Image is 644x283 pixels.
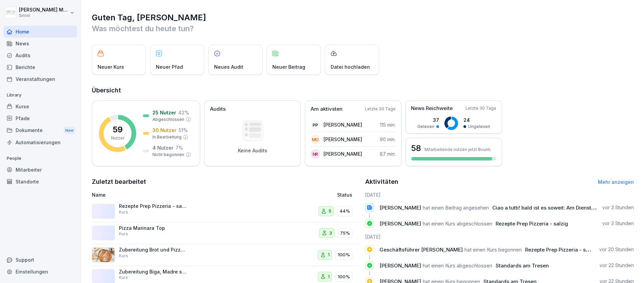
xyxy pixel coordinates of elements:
p: Abgeschlossen [152,116,184,123]
p: [PERSON_NAME] [324,136,362,143]
p: In Bearbeitung [152,134,182,140]
a: Kurse [3,101,77,112]
p: Mitarbeitende nutzen jetzt Bounti [424,147,491,152]
span: Standards am Tresen [496,262,549,269]
p: 59 [113,126,123,134]
p: 1 [328,252,330,258]
p: 115 min. [380,121,396,128]
p: 5 [329,208,331,215]
a: Rezepte Prep Pizzeria - salzigKurs544% [92,200,360,222]
div: MO [311,135,320,144]
div: New [64,127,75,134]
p: [PERSON_NAME] Malec [19,7,68,13]
div: NR [311,149,320,159]
h2: Übersicht [92,86,634,95]
p: 100% [338,274,350,280]
a: Mehr anzeigen [598,179,634,185]
p: Status [337,191,352,198]
p: 3 [329,230,332,237]
p: 30 Nutzer [152,127,176,134]
p: Nutzer [111,135,124,141]
span: hat einen Kurs abgeschlossen [423,262,492,269]
p: 24 [463,116,490,124]
a: Home [3,26,77,38]
p: Datei hochladen [331,63,370,70]
span: Rezepte Prep Pizzeria - salzig [525,246,598,253]
p: vor 3 Stunden [602,204,634,211]
span: hat einen Kurs abgeschlossen [423,220,492,227]
p: Letzte 30 Tage [365,106,396,112]
p: Was möchtest du heute tun? [92,23,634,34]
p: 44% [339,208,350,215]
span: [PERSON_NAME] [379,262,421,269]
p: 4 Nutzer [152,144,173,151]
span: Rezepte Prep Pizzeria - salzig [496,220,568,227]
div: PP [311,120,320,130]
p: Pizza Marinara Top [119,225,187,231]
span: [PERSON_NAME] [379,220,421,227]
div: Dokumente [3,124,77,137]
p: Kurs [119,275,128,281]
p: Kurs [119,209,128,215]
p: Neuer Beitrag [272,63,305,70]
p: vor 22 Stunden [600,262,634,269]
span: hat einen Beitrag angesehen [423,204,489,211]
h2: Zuletzt bearbeitet [92,177,360,187]
p: Nicht begonnen [152,152,184,158]
h2: Aktivitäten [365,177,398,187]
p: Kurs [119,253,128,259]
p: 75% [340,230,350,237]
a: Audits [3,49,77,61]
div: Support [3,254,77,266]
p: Letzte 30 Tage [465,105,496,111]
p: Library [3,90,77,101]
p: 7 % [175,144,183,151]
span: hat einen Kurs begonnen [464,246,522,253]
p: 37 [417,116,439,124]
p: Gelesen [417,124,434,130]
p: People [3,153,77,164]
p: News Reichweite [411,105,453,112]
a: Mitarbeiter [3,164,77,176]
a: News [3,38,77,49]
a: Pfade [3,112,77,124]
div: Veranstaltungen [3,73,77,85]
p: Sironi [19,13,68,18]
p: Zubereitung Biga, Madre solida, madre liquida [119,269,187,275]
p: 1 [328,274,330,280]
p: Neues Audit [214,63,243,70]
p: 90 min. [380,136,396,143]
a: Zubereitung Brot und PizzabodenKurs1100% [92,244,360,266]
a: Standorte [3,176,77,188]
a: Automatisierungen [3,136,77,148]
h3: 58 [411,143,421,154]
p: Audits [210,105,226,113]
h6: [DATE] [365,233,634,240]
a: Berichte [3,61,77,73]
p: 87 min. [380,150,396,157]
div: Einstellungen [3,266,77,278]
p: [PERSON_NAME] [324,121,362,128]
p: vor 20 Stunden [599,246,634,253]
span: Geschäftsführer [PERSON_NAME] [379,246,463,253]
a: Pizza Marinara TopKurs375% [92,222,360,244]
p: [PERSON_NAME] [324,150,362,157]
p: Neuer Kurs [98,63,124,70]
p: 25 Nutzer [152,109,176,116]
p: Rezepte Prep Pizzeria - salzig [119,203,187,209]
h6: [DATE] [365,191,634,198]
p: Ungelesen [468,124,490,130]
p: Zubereitung Brot und Pizzaboden [119,247,187,253]
p: 42 % [178,109,189,116]
a: DokumenteNew [3,124,77,137]
p: Name [92,191,260,198]
p: Keine Audits [238,148,267,154]
p: Neuer Pfad [156,63,183,70]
